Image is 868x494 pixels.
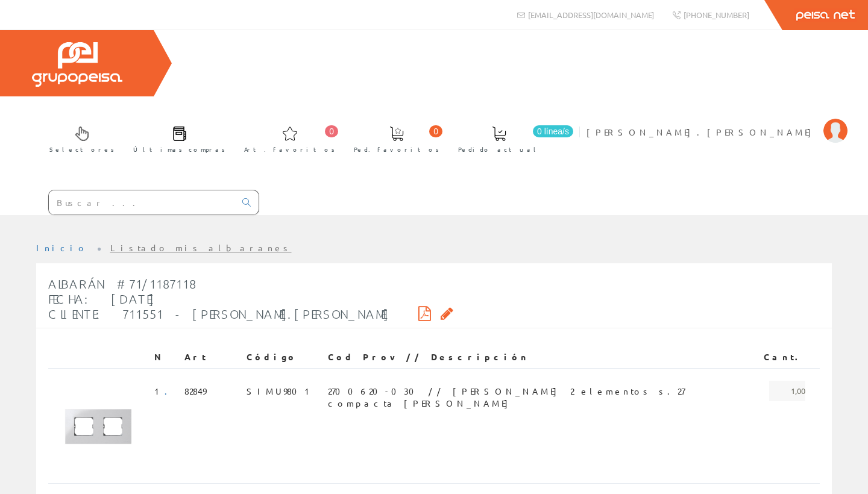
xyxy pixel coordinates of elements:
[154,381,175,401] span: 1
[180,346,242,368] th: Art
[441,309,453,317] i: Solicitar por email copia firmada
[32,42,122,87] img: Grupo Peisa
[49,190,235,214] input: Buscar ...
[429,125,442,137] span: 0
[165,386,175,396] a: .
[328,381,754,401] span: 2700620-030 // [PERSON_NAME] 2 elementos s.27 compacta [PERSON_NAME]
[458,143,540,155] span: Pedido actual
[418,309,431,317] i: Descargar PDF
[354,143,439,155] span: Ped. favoritos
[244,143,335,155] span: Art. favoritos
[121,116,231,160] a: Últimas compras
[769,381,805,401] span: 1,00
[149,346,180,368] th: N
[242,346,323,368] th: Código
[53,381,143,471] img: Foto artículo (150x150)
[587,116,848,128] a: [PERSON_NAME].[PERSON_NAME]
[36,242,87,253] a: Inicio
[759,346,810,368] th: Cant.
[587,126,817,138] span: [PERSON_NAME].[PERSON_NAME]
[325,125,338,137] span: 0
[37,116,121,160] a: Selectores
[528,10,654,20] span: [EMAIL_ADDRESS][DOMAIN_NAME]
[533,125,573,137] span: 0 línea/s
[247,381,315,401] span: SIMU9801
[684,10,749,20] span: [PHONE_NUMBER]
[49,143,115,155] span: Selectores
[323,346,759,368] th: Cod Prov // Descripción
[48,277,389,321] span: Albarán #71/1187118 Fecha: [DATE] Cliente: 711551 - [PERSON_NAME].[PERSON_NAME]
[184,381,206,401] span: 82849
[133,143,225,155] span: Últimas compras
[110,242,292,253] a: Listado mis albaranes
